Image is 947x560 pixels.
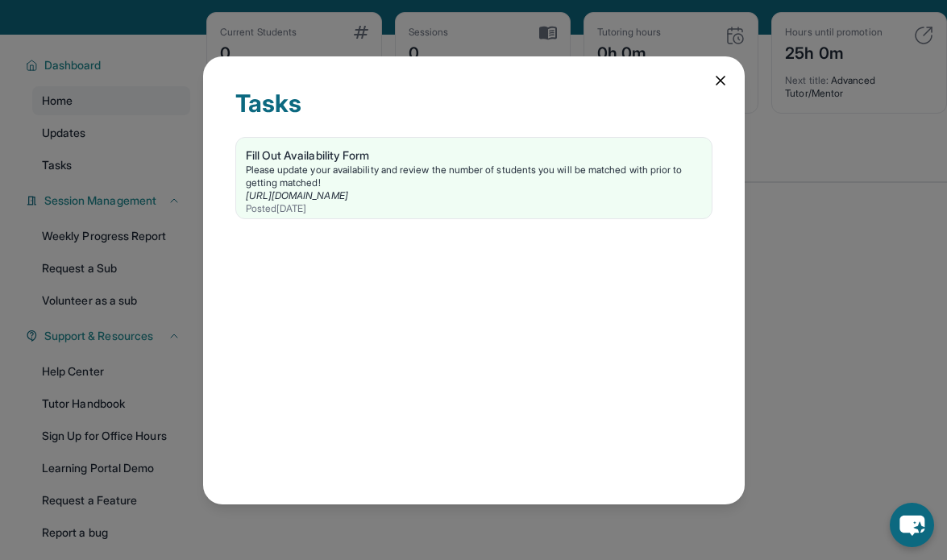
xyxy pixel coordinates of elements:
div: Tasks [235,89,712,137]
div: Posted [DATE] [246,202,702,215]
a: Fill Out Availability FormPlease update your availability and review the number of students you w... [236,138,712,218]
div: Fill Out Availability Form [246,147,702,164]
a: [URL][DOMAIN_NAME] [246,189,348,201]
div: Please update your availability and review the number of students you will be matched with prior ... [246,164,702,189]
button: chat-button [890,503,934,547]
